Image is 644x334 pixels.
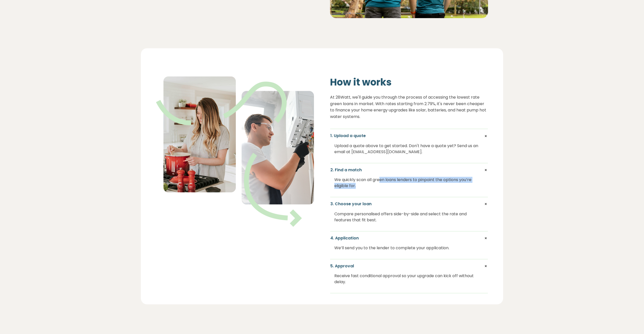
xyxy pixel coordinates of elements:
h5: 2. Find a match [330,167,488,173]
p: At 28Watt, we'll guide you through the process of accessing the lowest rate green loans in market... [330,94,488,120]
h5: 5. Approval [330,263,488,269]
h2: How it works [330,76,488,88]
div: Upload a quote above to get started. Don't have a quote yet? Send us an email at [EMAIL_ADDRESS][... [334,139,484,159]
div: We’ll send you to the lender to complete your application. [334,241,484,255]
h5: 3. Choose your loan [330,201,488,207]
h5: 4. Application [330,235,488,241]
div: Compare personalised offers side-by-side and select the rate and features that fit best. [334,207,484,227]
h5: 1. Upload a quote [330,133,488,139]
div: Receive fast conditional approval so your upgrade can kick off without delay. [334,269,484,289]
div: We quickly scan all green loans lenders to pinpoint the options you’re eligible for. [334,173,484,193]
img: Illustration showing finance steps [156,76,314,227]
